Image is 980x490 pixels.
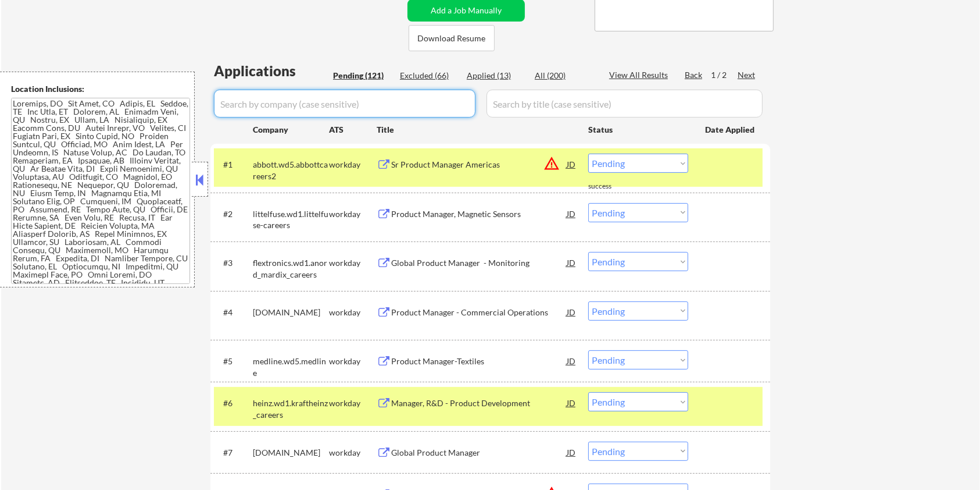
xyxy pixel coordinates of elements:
[543,155,560,172] button: warning_amber
[223,397,244,409] div: #6
[566,301,577,322] div: JD
[566,154,577,175] div: JD
[705,124,756,136] div: Date Applied
[391,307,567,318] div: Product Manager - Commercial Operations
[253,124,329,136] div: Company
[11,83,190,95] div: Location Inclusions:
[566,442,577,463] div: JD
[487,90,763,118] input: Search by title (case sensitive)
[391,257,567,269] div: Global Product Manager - Monitoring
[223,257,244,269] div: #3
[738,69,756,81] div: Next
[329,447,377,459] div: workday
[253,208,329,231] div: littelfuse.wd1.littelfuse-careers
[253,447,329,459] div: [DOMAIN_NAME]
[253,307,329,318] div: [DOMAIN_NAME]
[391,159,567,171] div: Sr Product Manager Americas
[329,257,377,269] div: workday
[711,69,738,81] div: 1 / 2
[329,356,377,367] div: workday
[329,307,377,318] div: workday
[253,397,329,420] div: heinz.wd1.kraftheinz_careers
[223,447,244,459] div: #7
[391,447,567,459] div: Global Product Manager
[391,397,567,409] div: Manager, R&D - Product Development
[588,119,688,140] div: Status
[223,356,244,367] div: #5
[329,397,377,409] div: workday
[377,124,577,136] div: Title
[253,356,329,378] div: medline.wd5.medline
[253,257,329,280] div: flextronics.wd1.anord_mardix_careers
[223,159,244,171] div: #1
[535,70,593,81] div: All (200)
[214,90,475,118] input: Search by company (case sensitive)
[685,69,703,81] div: Back
[409,25,495,51] button: Download Resume
[588,182,635,191] div: success
[253,159,329,182] div: abbott.wd5.abbottcareers2
[329,124,377,136] div: ATS
[333,70,391,81] div: Pending (121)
[566,350,577,371] div: JD
[223,208,244,220] div: #2
[467,70,525,81] div: Applied (13)
[566,252,577,273] div: JD
[391,356,567,367] div: Product Manager-Textiles
[329,208,377,220] div: workday
[391,208,567,220] div: Product Manager, Magnetic Sensors
[566,392,577,413] div: JD
[609,69,671,81] div: View All Results
[400,70,458,81] div: Excluded (66)
[214,64,329,78] div: Applications
[223,307,244,318] div: #4
[329,159,377,171] div: workday
[566,203,577,224] div: JD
